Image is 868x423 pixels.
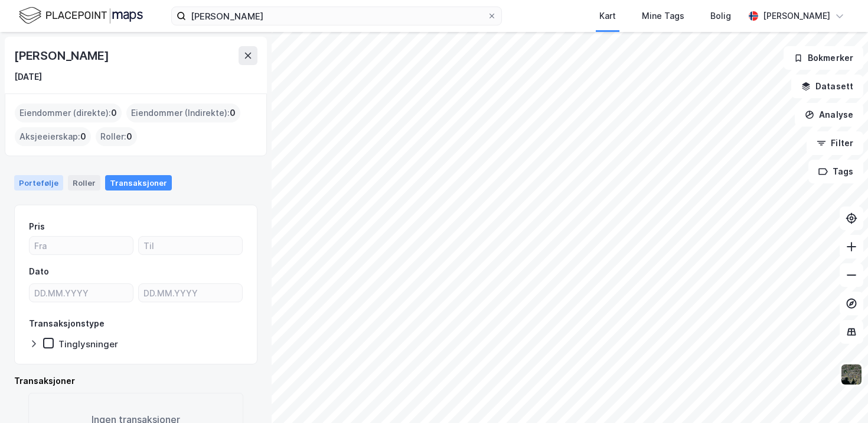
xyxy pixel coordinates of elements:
[80,130,86,144] span: 0
[68,175,100,190] div: Roller
[105,175,172,190] div: Transaksjoner
[14,175,63,190] div: Portefølje
[126,104,240,122] div: Eiendommer (Indirekte) :
[29,317,105,331] div: Transaksjonstype
[14,46,111,65] div: [PERSON_NAME]
[795,103,863,127] button: Analyse
[808,160,863,183] button: Tags
[96,127,137,146] div: Roller :
[19,5,143,26] img: logo.f888ab2527a4732fd821a326f86c7f29.svg
[763,9,830,23] div: [PERSON_NAME]
[139,284,242,302] input: DD.MM.YYYY
[809,366,868,423] div: Kontrollprogram for chat
[30,237,133,254] input: Fra
[840,363,863,386] img: 9k=
[809,366,868,423] iframe: Chat Widget
[230,106,236,120] span: 0
[186,7,487,25] input: Søk på adresse, matrikkel, gårdeiere, leietakere eller personer
[139,237,242,254] input: Til
[111,106,117,120] span: 0
[30,284,133,302] input: DD.MM.YYYY
[14,374,257,388] div: Transaksjoner
[784,46,863,70] button: Bokmerker
[58,338,118,350] div: Tinglysninger
[126,130,132,144] span: 0
[15,104,122,122] div: Eiendommer (direkte) :
[642,9,684,23] div: Mine Tags
[15,127,91,146] div: Aksjeeierskap :
[791,75,863,98] button: Datasett
[29,264,49,279] div: Dato
[29,219,45,234] div: Pris
[599,9,616,23] div: Kart
[807,131,863,155] button: Filter
[14,70,42,84] div: [DATE]
[710,9,731,23] div: Bolig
